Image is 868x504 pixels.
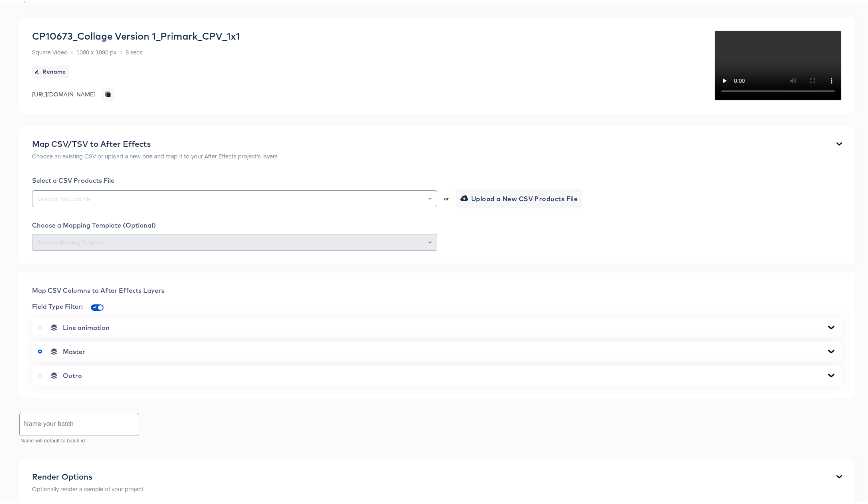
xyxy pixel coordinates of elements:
[462,192,578,203] span: Upload a New CSV Products File
[32,285,164,293] span: Map CSV Columns to After Effects Layers
[32,483,144,491] p: Optionally render a sample of your project
[76,46,117,54] span: 1080 x 1080 px
[126,46,142,54] span: 8 secs
[36,236,434,246] input: Select a Mapping Template
[63,370,82,378] span: Outro
[35,65,66,75] span: Rename
[32,470,144,480] div: Render Options
[443,195,450,200] div: or
[36,193,434,202] input: Select a Products File
[32,150,278,158] p: Choose an existing CSV or upload a new one and map it to your After Effects project's layers
[714,29,842,99] video: Your browser does not support the video tag.
[20,436,134,444] p: Name will default to batch id
[32,138,278,147] div: Map CSV/TSV to After Effects
[63,322,110,330] span: Line animation
[428,192,432,203] button: Open
[32,29,240,40] div: CP10673_Collage Version 1_Primark_CPV_1x1
[456,188,583,207] button: Upload a New CSV Products File
[32,175,842,183] div: Select a CSV Products File
[63,346,85,354] span: Master
[32,64,69,77] button: Rename
[32,301,83,309] span: Field Type Filter:
[32,46,68,54] span: Square Video
[32,220,842,228] div: Choose a Mapping Template (Optional)
[32,89,96,97] div: [URL][DOMAIN_NAME]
